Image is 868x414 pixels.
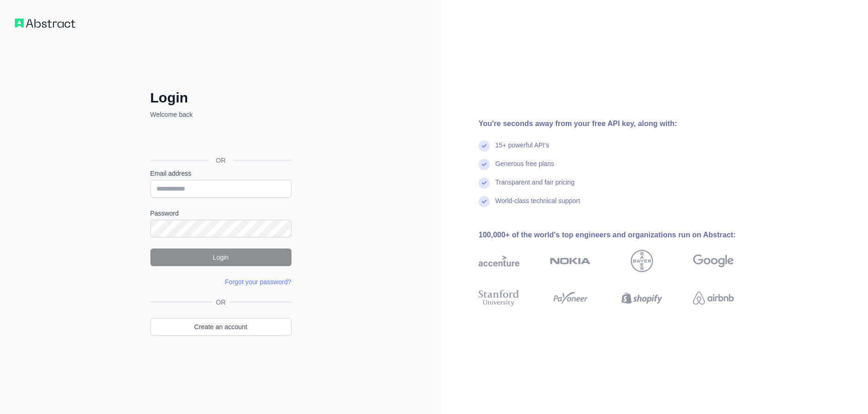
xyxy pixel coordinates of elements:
[495,178,575,196] div: Transparent and fair pricing
[146,129,294,150] iframe: Sign in with Google Button
[479,178,490,189] img: check mark
[495,159,554,178] div: Generous free plans
[479,140,490,152] img: check mark
[550,288,591,308] img: payoneer
[693,288,734,308] img: airbnb
[208,156,233,165] span: OR
[622,288,662,308] img: shopify
[150,248,291,266] button: Login
[479,250,519,272] img: accenture
[495,140,549,159] div: 15+ powerful API's
[495,196,580,215] div: World-class technical support
[479,288,519,308] img: stanford university
[150,209,291,218] label: Password
[15,19,75,28] img: Workflow
[479,196,490,207] img: check mark
[150,110,291,119] p: Welcome back
[631,250,653,272] img: bayer
[550,250,591,272] img: nokia
[212,298,229,307] span: OR
[150,169,291,178] label: Email address
[479,118,764,129] div: You're seconds away from your free API key, along with:
[150,89,291,106] h2: Login
[693,250,734,272] img: google
[479,229,764,241] div: 100,000+ of the world's top engineers and organizations run on Abstract:
[479,159,490,170] img: check mark
[225,278,291,286] a: Forgot your password?
[150,318,291,336] a: Create an account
